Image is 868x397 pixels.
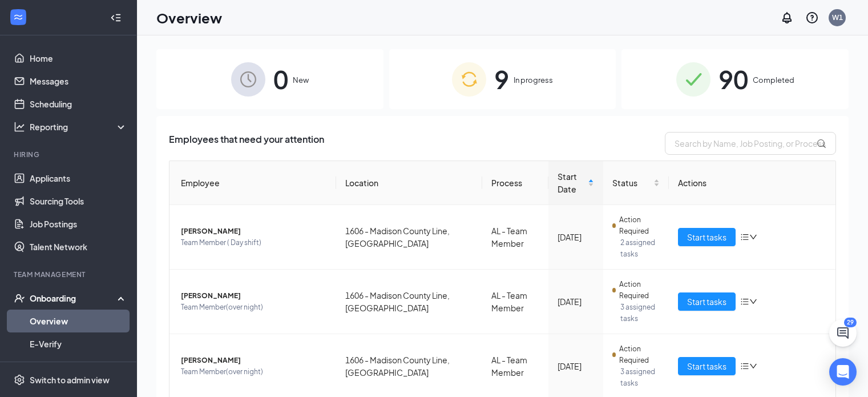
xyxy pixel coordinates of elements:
[740,232,749,242] span: bars
[612,177,652,189] span: Status
[620,366,660,389] span: 3 assigned tasks
[14,121,25,133] svg: Analysis
[780,11,794,25] svg: Notifications
[336,205,482,270] td: 1606 - Madison County Line, [GEOGRAPHIC_DATA]
[30,121,128,133] div: Reporting
[665,132,836,155] input: Search by Name, Job Posting, or Process
[749,298,757,306] span: down
[293,74,309,86] span: New
[740,297,749,306] span: bars
[30,292,118,304] div: Onboarding
[836,326,850,340] svg: ChatActive
[687,295,726,308] span: Start tasks
[181,226,327,237] span: [PERSON_NAME]
[482,270,548,334] td: AL - Team Member
[829,358,857,386] div: Open Intercom Messenger
[30,235,127,258] a: Talent Network
[169,161,336,205] th: Employee
[336,270,482,334] td: 1606 - Madison County Line, [GEOGRAPHIC_DATA]
[273,59,288,99] span: 0
[30,310,127,332] a: Overview
[30,355,127,378] a: Onboarding Documents
[181,366,327,378] span: Team Member(over night)
[30,47,127,70] a: Home
[14,292,25,304] svg: UserCheck
[482,205,548,270] td: AL - Team Member
[156,8,222,27] h1: Overview
[181,355,327,366] span: [PERSON_NAME]
[181,302,327,313] span: Team Member(over night)
[718,59,748,99] span: 90
[740,362,749,371] span: bars
[514,74,553,86] span: In progress
[558,231,594,243] div: [DATE]
[13,11,24,23] svg: WorkstreamLogo
[30,93,127,115] a: Scheduling
[619,279,660,302] span: Action Required
[558,170,586,195] span: Start Date
[669,161,835,205] th: Actions
[619,214,660,237] span: Action Required
[482,161,548,205] th: Process
[336,161,482,205] th: Location
[30,190,127,212] a: Sourcing Tools
[753,74,794,86] span: Completed
[30,212,127,235] a: Job Postings
[678,357,736,375] button: Start tasks
[619,343,660,366] span: Action Required
[687,231,726,243] span: Start tasks
[558,295,594,308] div: [DATE]
[620,237,660,260] span: 2 assigned tasks
[749,362,757,370] span: down
[30,70,127,93] a: Messages
[687,360,726,372] span: Start tasks
[558,360,594,372] div: [DATE]
[14,374,25,386] svg: Settings
[829,319,857,347] button: ChatActive
[14,150,125,159] div: Hiring
[181,290,327,302] span: [PERSON_NAME]
[620,302,660,324] span: 3 assigned tasks
[805,11,819,25] svg: QuestionInfo
[14,270,125,279] div: Team Management
[678,292,736,311] button: Start tasks
[181,237,327,248] span: Team Member ( Day shift)
[169,132,324,155] span: Employees that need your attention
[844,318,857,327] div: 29
[749,233,757,241] span: down
[832,13,843,22] div: W1
[494,59,509,99] span: 9
[603,161,669,205] th: Status
[30,332,127,355] a: E-Verify
[30,167,127,190] a: Applicants
[110,12,122,23] svg: Collapse
[678,228,736,246] button: Start tasks
[30,374,110,386] div: Switch to admin view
